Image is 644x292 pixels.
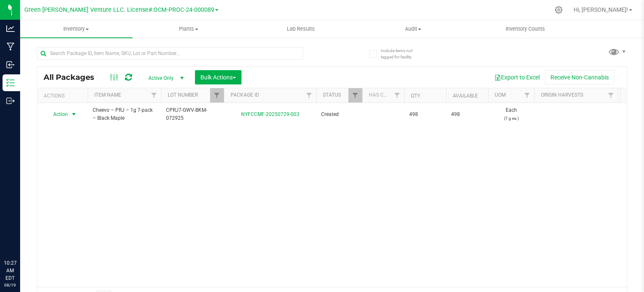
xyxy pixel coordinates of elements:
span: Plants [133,25,244,33]
span: Inventory Counts [494,25,556,33]
span: Green [PERSON_NAME] Venture LLC. License#:OCM-PROC-24-000089 [24,6,214,13]
a: Filter [147,88,161,103]
span: select [69,108,79,120]
inline-svg: Analytics [6,24,15,33]
inline-svg: Manufacturing [6,42,15,51]
a: Filter [348,88,362,103]
a: Plants [132,20,245,38]
span: CPRJ7-GWV-BKM-072925 [166,106,219,122]
a: Lab Results [245,20,357,38]
span: Each [493,106,529,122]
span: Action [46,108,68,120]
a: UOM [495,92,506,98]
span: Inventory [20,25,132,33]
a: Filter [604,88,618,103]
a: Available [453,93,478,99]
a: Inventory [20,20,132,38]
span: Include items not tagged for facility [381,47,423,60]
button: Export to Excel [489,70,545,84]
inline-svg: Inbound [6,61,15,69]
a: NYFCCMF-20250729-003 [241,111,299,117]
input: Search Package ID, Item Name, SKU, Lot or Part Number... [37,47,303,60]
span: All Packages [44,73,103,82]
span: Created [321,110,357,118]
inline-svg: Outbound [6,97,15,105]
span: Lab Results [275,25,326,33]
th: Has COA [362,88,404,103]
a: Filter [520,88,534,103]
a: Origin Harvests [541,92,583,98]
p: 10:27 AM EDT [4,259,16,282]
span: Bulk Actions [200,74,236,81]
p: 08/19 [4,282,16,288]
span: 498 [409,110,441,118]
iframe: Resource center [8,225,34,250]
div: Actions [44,93,84,99]
a: Inventory Counts [469,20,582,38]
span: 498 [451,110,483,118]
div: Manage settings [553,6,564,14]
a: Status [323,92,341,98]
a: Filter [210,88,224,103]
a: Item Name [94,92,121,98]
a: Filter [302,88,316,103]
p: (7 g ea.) [493,114,529,122]
button: Receive Non-Cannabis [545,70,614,84]
inline-svg: Inventory [6,79,15,87]
span: Hi, [PERSON_NAME]! [574,6,628,13]
span: Audit [357,25,469,33]
span: Cheevo – PRJ – 1g 7-pack – Black Maple [93,106,156,122]
a: Audit [357,20,469,38]
a: Qty [411,93,420,99]
a: Filter [390,88,404,103]
button: Bulk Actions [195,70,241,84]
a: Lot Number [168,92,198,98]
a: Package ID [231,92,259,98]
iframe: Resource center unread badge [25,224,35,234]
